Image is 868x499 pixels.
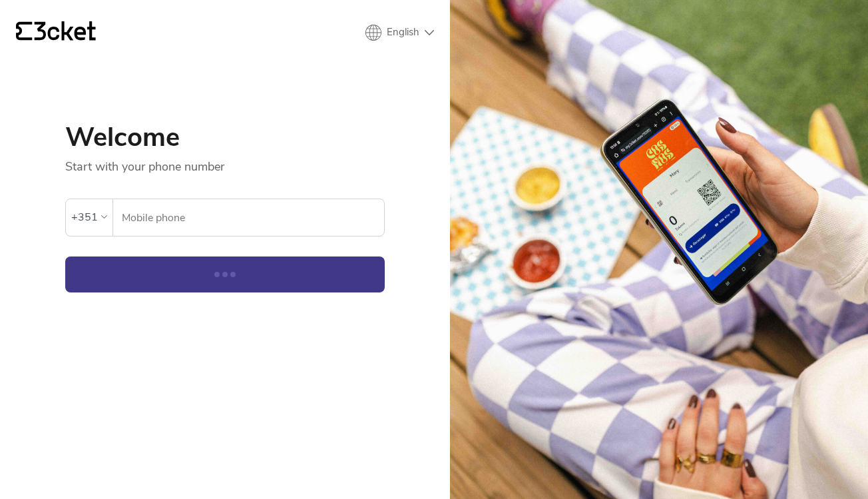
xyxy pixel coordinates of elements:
[121,199,384,236] input: Mobile phone
[65,124,385,151] h1: Welcome
[71,207,98,227] div: +351
[65,256,385,292] button: Continue
[113,199,384,237] label: Mobile phone
[65,151,385,175] p: Start with your phone number
[16,22,32,41] g: {' '}
[16,21,96,44] a: {' '}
